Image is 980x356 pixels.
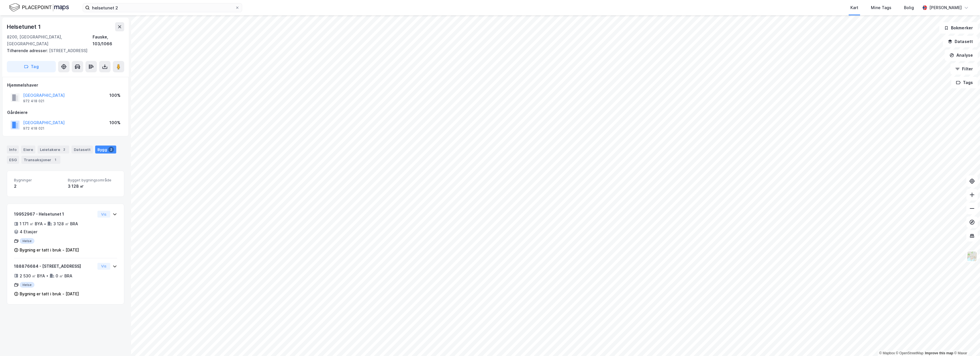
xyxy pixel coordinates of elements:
[20,220,43,227] div: 1 171 ㎡ BYA
[97,211,110,218] button: Vis
[46,273,48,278] div: •
[7,146,19,154] div: Info
[7,48,49,53] span: Tilhørende adresser:
[14,211,95,218] div: 19952967 - Helsetunet 1
[879,351,895,355] a: Mapbox
[21,146,35,154] div: Eiere
[7,61,56,72] button: Tag
[952,329,980,356] iframe: Chat Widget
[95,146,116,154] div: Bygg
[56,273,72,279] div: 0 ㎡ BRA
[896,351,924,355] a: OpenStreetMap
[109,119,121,126] div: 100%
[52,157,58,163] div: 1
[23,126,44,131] div: 972 418 021
[943,36,978,47] button: Datasett
[44,222,46,226] div: •
[90,3,235,12] input: Søk på adresse, matrikkel, gårdeiere, leietakere eller personer
[109,92,121,99] div: 100%
[925,351,953,355] a: Improve this map
[904,4,914,11] div: Bolig
[967,251,977,262] img: Z
[108,147,114,152] div: 2
[7,156,19,164] div: ESG
[20,247,79,253] div: Bygning er tatt i bruk - [DATE]
[21,156,60,164] div: Transaksjoner
[7,47,120,54] div: [STREET_ADDRESS]
[20,273,45,279] div: 2 530 ㎡ BYA
[93,34,124,47] div: Fauske, 103/1066
[7,109,124,116] div: Gårdeiere
[952,329,980,356] div: Kontrollprogram for chat
[68,183,117,190] div: 3 128 ㎡
[7,34,93,47] div: 8200, [GEOGRAPHIC_DATA], [GEOGRAPHIC_DATA]
[7,82,124,89] div: Hjemmelshaver
[951,77,978,88] button: Tags
[20,290,79,297] div: Bygning er tatt i bruk - [DATE]
[850,4,858,11] div: Kart
[929,4,962,11] div: [PERSON_NAME]
[72,146,93,154] div: Datasett
[23,99,44,103] div: 972 418 021
[61,147,67,152] div: 2
[871,4,891,11] div: Mine Tags
[14,183,63,190] div: 2
[950,63,978,75] button: Filter
[68,178,117,183] span: Bygget bygningsområde
[9,3,69,13] img: logo.f888ab2527a4732fd821a326f86c7f29.svg
[97,263,110,270] button: Vis
[20,228,37,235] div: 4 Etasjer
[945,50,978,61] button: Analyse
[38,146,69,154] div: Leietakere
[14,178,63,183] span: Bygninger
[939,22,978,34] button: Bokmerker
[7,22,42,31] div: Helsetunet 1
[14,263,95,270] div: 188876684 - [STREET_ADDRESS]
[53,220,78,227] div: 3 128 ㎡ BRA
